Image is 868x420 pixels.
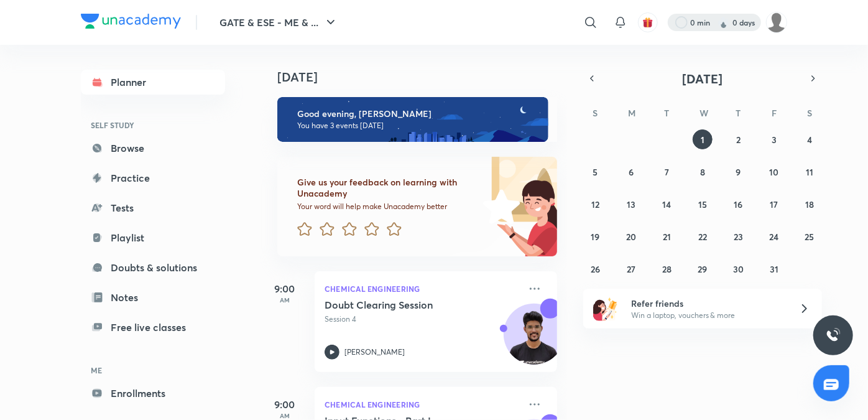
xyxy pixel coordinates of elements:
button: October 13, 2025 [621,194,641,214]
button: October 4, 2025 [800,129,820,149]
abbr: October 11, 2025 [806,166,813,178]
abbr: Tuesday [665,107,670,119]
a: Planner [81,70,225,95]
h5: 9:00 [260,397,310,412]
button: October 9, 2025 [728,162,748,182]
abbr: October 2, 2025 [736,134,741,146]
a: Notes [81,285,225,310]
abbr: October 22, 2025 [698,231,707,243]
abbr: October 16, 2025 [734,198,742,210]
abbr: October 18, 2025 [805,198,814,210]
abbr: Friday [772,107,777,119]
a: Doubts & solutions [81,255,225,280]
h4: [DATE] [277,70,570,85]
button: October 8, 2025 [693,162,713,182]
h5: 9:00 [260,281,310,296]
button: October 2, 2025 [728,129,748,149]
button: October 3, 2025 [764,129,784,149]
button: October 14, 2025 [657,194,677,214]
p: Chemical Engineering [325,281,520,296]
button: October 27, 2025 [621,259,641,279]
p: [PERSON_NAME] [344,347,405,358]
img: avatar [642,17,653,28]
abbr: October 23, 2025 [734,231,743,243]
span: [DATE] [683,70,723,87]
p: Session 4 [325,314,520,325]
button: October 20, 2025 [621,226,641,246]
img: feedback_image [441,157,557,256]
img: ttu [826,328,841,343]
button: October 28, 2025 [657,259,677,279]
button: October 23, 2025 [728,226,748,246]
abbr: October 8, 2025 [700,166,705,178]
p: AM [260,296,310,304]
img: streak [718,16,730,29]
abbr: October 9, 2025 [736,166,741,178]
h6: SELF STUDY [81,114,225,136]
h6: ME [81,360,225,381]
button: October 26, 2025 [586,259,606,279]
a: Free live classes [81,315,225,340]
a: Tests [81,195,225,220]
button: October 1, 2025 [693,129,713,149]
a: Enrollments [81,381,225,406]
abbr: October 29, 2025 [698,263,707,275]
button: October 25, 2025 [800,226,820,246]
abbr: October 21, 2025 [663,231,671,243]
button: [DATE] [601,70,805,87]
abbr: October 3, 2025 [772,134,777,146]
abbr: October 14, 2025 [663,198,672,210]
a: Company Logo [81,14,181,32]
button: October 24, 2025 [764,226,784,246]
abbr: October 19, 2025 [591,231,600,243]
abbr: October 6, 2025 [629,166,634,178]
abbr: October 27, 2025 [627,263,635,275]
button: October 12, 2025 [586,194,606,214]
button: October 6, 2025 [621,162,641,182]
abbr: October 10, 2025 [769,166,778,178]
button: October 15, 2025 [693,194,713,214]
a: Browse [81,136,225,161]
p: AM [260,412,310,419]
abbr: Sunday [593,107,598,119]
button: October 31, 2025 [764,259,784,279]
button: GATE & ESE - ME & ... [212,10,346,35]
abbr: October 25, 2025 [805,231,815,243]
p: Win a laptop, vouchers & more [631,310,784,321]
button: October 19, 2025 [586,226,606,246]
h6: Refer friends [631,297,784,310]
a: Playlist [81,225,225,250]
h5: Doubt Clearing Session [325,299,479,311]
abbr: October 24, 2025 [769,231,778,243]
abbr: October 7, 2025 [665,166,669,178]
button: October 22, 2025 [693,226,713,246]
button: October 30, 2025 [728,259,748,279]
button: October 29, 2025 [693,259,713,279]
img: evening [277,97,548,142]
img: Pratik Chikne [766,12,787,33]
a: Practice [81,166,225,190]
img: Company Logo [81,14,181,29]
abbr: October 26, 2025 [591,263,600,275]
abbr: October 17, 2025 [770,198,778,210]
abbr: October 31, 2025 [770,263,778,275]
button: October 18, 2025 [800,194,820,214]
h6: Give us your feedback on learning with Unacademy [297,177,479,199]
abbr: October 13, 2025 [627,198,635,210]
abbr: October 20, 2025 [626,231,636,243]
abbr: Thursday [736,107,741,119]
abbr: Monday [628,107,635,119]
img: Avatar [504,310,564,370]
button: October 17, 2025 [764,194,784,214]
button: October 16, 2025 [728,194,748,214]
p: Your word will help make Unacademy better [297,202,479,212]
abbr: October 1, 2025 [701,134,704,146]
abbr: October 15, 2025 [698,198,707,210]
p: Chemical Engineering [325,397,520,412]
button: October 5, 2025 [586,162,606,182]
h6: Good evening, [PERSON_NAME] [297,108,537,119]
abbr: October 28, 2025 [662,263,672,275]
abbr: October 12, 2025 [591,198,599,210]
button: avatar [638,12,658,32]
button: October 21, 2025 [657,226,677,246]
